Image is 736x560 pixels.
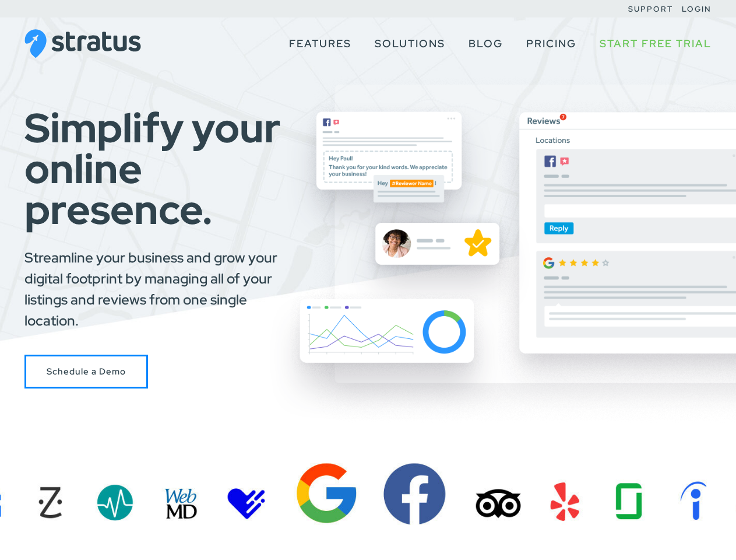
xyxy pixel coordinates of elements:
a: Features [289,33,351,55]
p: Streamline your business and grow your digital footprint by managing all of your listings and rev... [24,247,300,331]
a: Blog [469,33,503,55]
h1: Simplify your online presence. [24,107,300,230]
a: Solutions [375,33,445,55]
nav: Primary [277,17,712,70]
a: Support [628,4,673,14]
a: Schedule a Stratus Demo with Us [24,355,148,389]
a: Start Free Trial [600,33,712,55]
a: Pricing [526,33,576,55]
a: Login [682,4,712,14]
img: Stratus [24,29,141,58]
img: Group of floating boxes showing Stratus features [270,76,736,423]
